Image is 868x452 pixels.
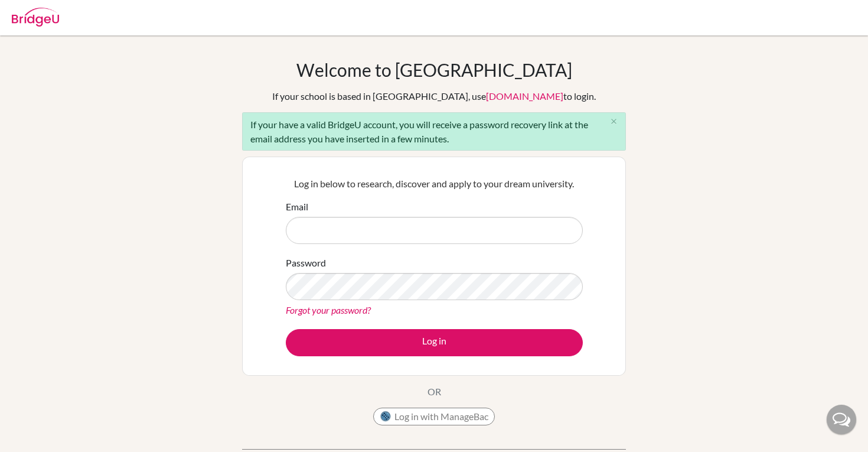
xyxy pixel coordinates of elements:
div: If your school is based in [GEOGRAPHIC_DATA], use to login. [272,89,596,103]
p: OR [428,385,441,399]
p: Log in below to research, discover and apply to your dream university. [286,177,583,191]
button: Close [602,113,625,131]
img: Bridge-U [12,8,59,27]
h1: Welcome to [GEOGRAPHIC_DATA] [296,59,572,80]
label: Email [286,200,308,214]
label: Password [286,256,326,270]
div: If your have a valid BridgeU account, you will receive a password recovery link at the email addr... [242,112,626,151]
button: Log in with ManageBac [373,408,495,425]
a: Forgot your password? [286,304,371,316]
i: close [609,117,618,126]
button: Log in [286,329,583,356]
a: [DOMAIN_NAME] [486,90,563,102]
